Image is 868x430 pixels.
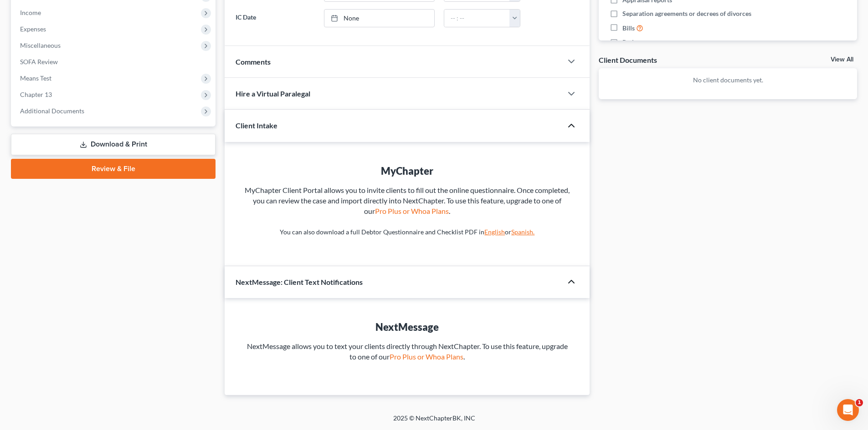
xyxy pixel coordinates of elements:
div: MyChapter [243,164,571,178]
span: Additional Documents [20,107,84,115]
a: Spanish. [511,228,534,236]
span: 1 [856,399,863,406]
span: Client Intake [236,121,277,130]
span: SOFA Review [20,58,58,66]
label: IC Date [231,9,319,27]
iframe: Intercom live chat [837,399,859,421]
span: MyChapter Client Portal allows you to invite clients to fill out the online questionnaire. Once c... [245,186,570,215]
span: Miscellaneous [20,41,61,49]
p: NextMessage allows you to text your clients directly through NextChapter. To use this feature, up... [243,341,571,362]
span: Income [20,9,41,16]
span: Retirement account statements [622,38,711,47]
span: Chapter 13 [20,91,52,98]
p: No client documents yet. [606,76,850,85]
span: Expenses [20,25,46,33]
div: Client Documents [599,55,657,65]
a: Review & File [11,159,216,179]
span: Means Test [20,74,51,82]
div: NextMessage [243,320,571,334]
span: Separation agreements or decrees of divorces [622,9,751,18]
a: SOFA Review [13,54,216,70]
a: Download & Print [11,134,216,155]
a: None [324,10,434,27]
span: Hire a Virtual Paralegal [236,89,310,98]
a: English [484,228,505,236]
span: Bills [622,24,635,33]
input: -- : -- [444,10,510,27]
a: Pro Plus or Whoa Plans [390,352,463,361]
p: You can also download a full Debtor Questionnaire and Checklist PDF in or [243,228,571,237]
a: View All [831,56,853,63]
span: NextMessage: Client Text Notifications [236,278,363,286]
div: 2025 © NextChapterBK, INC [175,414,694,430]
span: Comments [236,57,271,66]
a: Pro Plus or Whoa Plans [375,207,449,215]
